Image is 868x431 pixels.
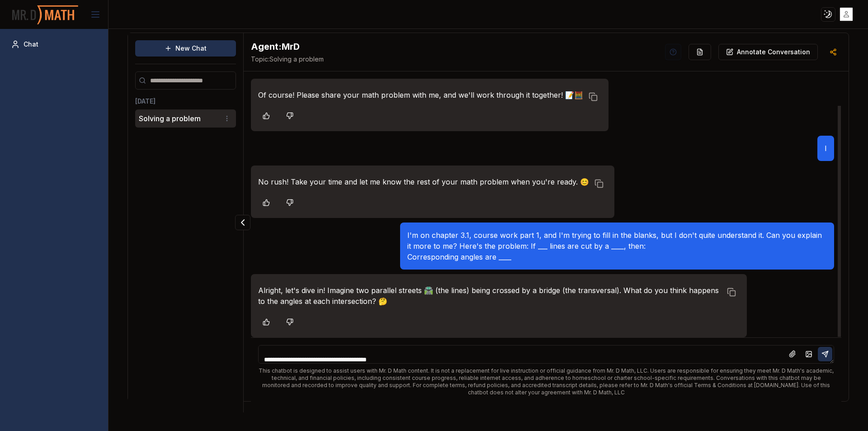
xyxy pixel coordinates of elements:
[251,55,324,64] span: Solving a problem
[825,143,827,154] p: I
[135,97,236,106] h3: [DATE]
[407,230,827,262] p: I'm on chapter 3.1, course work part 1, and I'm trying to fill in the blanks, but I don't quite u...
[11,3,79,27] img: PromptOwl
[689,44,711,60] button: Re-Fill Questions
[251,40,324,53] h2: MrD
[258,176,589,187] p: No rush! Take your time and let me know the rest of your math problem when you're ready. 😊
[737,47,810,57] p: Annotate Conversation
[718,44,818,60] button: Annotate Conversation
[665,44,681,60] button: Help Videos
[24,40,38,49] span: Chat
[258,90,583,100] p: Of course! Please share your math problem with me, and we'll work through it together! 📝🧮
[7,36,101,52] a: Chat
[222,113,232,124] button: Conversation options
[235,215,250,230] button: Collapse panel
[139,113,201,124] p: Solving a problem
[258,285,722,307] p: Alright, let's dive in! Imagine two parallel streets 🛣️ (the lines) being crossed by a bridge (th...
[258,367,834,396] div: This chatbot is designed to assist users with Mr. D Math content. It is not a replacement for liv...
[135,40,236,57] button: New Chat
[840,8,853,21] img: placeholder-user.jpg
